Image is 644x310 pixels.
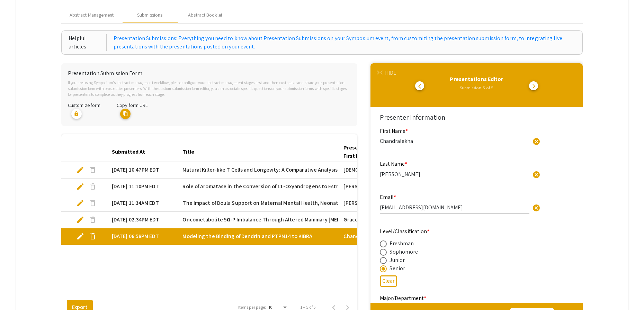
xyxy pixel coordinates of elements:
[76,199,84,207] span: edit
[381,71,385,75] span: arrow_back_ios
[76,232,84,240] span: edit
[182,166,338,174] span: Natural Killer-like T Cells and Longevity: A Comparative Analysis
[106,228,177,245] mat-cell: [DATE] 06:58PM EDT
[68,70,351,76] h6: Presentation Submission Form
[71,109,82,119] mat-icon: lock
[188,11,222,19] div: Abstract Booklet
[89,216,97,224] span: delete
[182,232,312,240] span: Modeling the Binding of Dendrin and PTPN14 to KIBRA
[529,134,543,148] button: Clear
[89,199,97,207] span: delete
[338,228,409,245] mat-cell: Chandralekha
[5,279,29,305] iframe: Chat
[380,160,407,167] mat-label: Last Name
[106,179,177,195] mat-cell: [DATE] 11:10PM EDT
[182,199,586,207] span: The Impact of Doula Support on Maternal Mental Health, NeonatalOutcomes, and Epidural Use: Correl...
[269,304,272,310] span: 10
[532,204,540,212] span: cancel
[338,212,409,228] mat-cell: Grace
[89,232,97,240] span: delete
[380,112,573,122] div: Presenter Information
[182,148,194,156] div: Title
[338,179,409,195] mat-cell: [PERSON_NAME]
[380,228,429,235] mat-label: Level/Classification
[390,256,405,264] div: Junior
[69,34,107,51] div: Helpful articles
[182,148,200,156] div: Title
[380,275,397,287] button: Clear
[76,182,84,191] span: edit
[380,127,408,135] mat-label: First Name
[380,294,426,302] mat-label: Major/Department
[120,109,131,119] mat-icon: copy URL
[137,11,162,19] div: Submissions
[89,166,97,174] span: delete
[117,102,147,108] span: Copy form URL
[380,193,396,201] mat-label: Email
[68,80,351,98] p: If you are using Symposium’s abstract management workflow, please configure your abstract managem...
[76,216,84,224] span: edit
[114,34,576,51] a: Presentation Submissions: Everything you need to know about Presentation Submissions on your Symp...
[112,148,151,156] div: Submitted At
[106,162,177,179] mat-cell: [DATE] 10:47PM EDT
[380,204,529,211] input: Type Here
[338,195,409,212] mat-cell: [PERSON_NAME]
[529,167,543,181] button: Clear
[70,11,114,19] span: Abstract Management
[380,171,529,178] input: Type Here
[532,171,540,179] span: cancel
[269,305,288,310] mat-select: Items per page:
[450,75,503,83] span: Presentations Editor
[529,81,538,90] button: go to next presentation
[182,216,489,224] span: Oncometabolite 5α-P Imbalance Through Altered Mammary [MEDICAL_DATA] Metabolism: A Biomarker and ...
[106,195,177,212] mat-cell: [DATE] 11:34AM EDT
[460,85,494,91] span: Submission 5 of 5
[380,137,529,145] input: Type Here
[76,166,84,174] span: edit
[418,83,424,89] span: arrow_back_ios
[182,182,426,191] span: Role of Aromatase in the Conversion of 11-Oxyandrogens to Estrogens: Mechanisms and Implications
[376,71,381,75] span: arrow_forward_ios
[106,212,177,228] mat-cell: [DATE] 02:34PM EDT
[385,69,396,77] div: HIDE
[532,137,540,146] span: cancel
[112,148,145,156] div: Submitted At
[343,144,397,160] div: Presenter 1 First Name
[343,144,403,160] div: Presenter 1 First Name
[390,248,418,256] div: Sophomore
[68,102,100,108] span: Customize form
[390,264,405,273] div: Senior
[415,81,424,90] button: go to previous presentation
[531,83,536,89] span: arrow_forward_ios
[390,239,414,248] div: Freshman
[529,201,543,215] button: Clear
[338,162,409,179] mat-cell: [DEMOGRAPHIC_DATA]
[89,182,97,191] span: delete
